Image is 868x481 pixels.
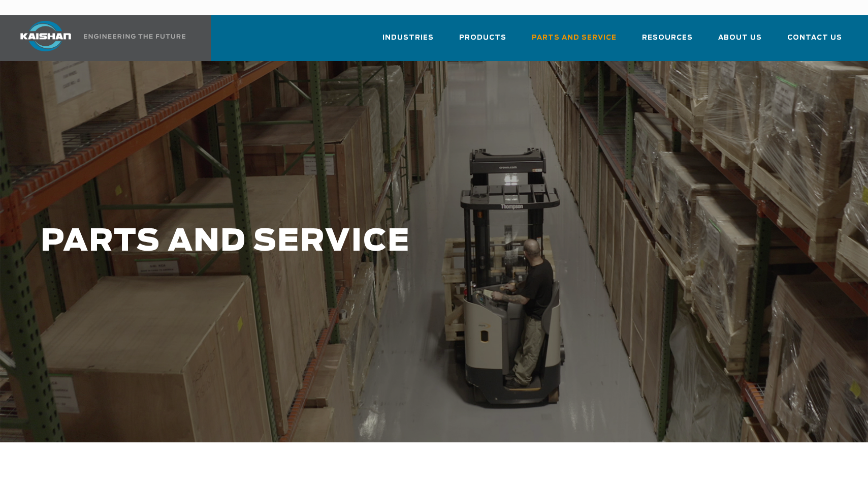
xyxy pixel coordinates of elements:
span: Industries [382,32,434,44]
span: Products [459,32,506,44]
span: About Us [718,32,762,44]
a: Products [459,24,506,59]
span: Contact Us [787,32,842,44]
img: kaishan logo [8,21,84,51]
a: Industries [382,24,434,59]
img: Engineering the future [84,34,185,39]
span: Parts and Service [532,32,617,44]
a: Contact Us [787,24,842,59]
h1: PARTS AND SERVICE [41,225,694,259]
a: Kaishan USA [8,15,187,61]
span: Resources [642,32,693,44]
a: Resources [642,24,693,59]
a: Parts and Service [532,24,617,59]
a: About Us [718,24,762,59]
